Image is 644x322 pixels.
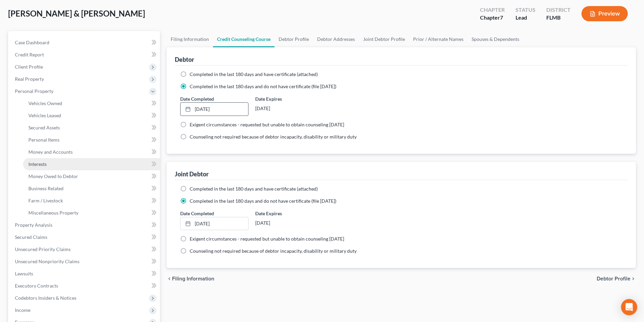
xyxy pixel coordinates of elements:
[23,207,160,219] a: Miscellaneous Property
[9,255,160,268] a: Unsecured Nonpriority Claims
[181,217,248,230] a: [DATE]
[255,210,323,217] label: Date Expires
[23,182,160,195] a: Business Related
[167,276,214,281] button: chevron_left Filing Information
[15,307,30,313] span: Income
[15,52,44,57] span: Credit Report
[23,134,160,146] a: Personal Items
[9,49,160,61] a: Credit Report
[28,125,60,130] span: Secured Assets
[190,71,318,77] span: Completed in the last 180 days and have certificate (attached)
[546,14,571,22] div: FLMB
[597,276,630,281] span: Debtor Profile
[28,173,78,179] span: Money Owed to Debtor
[630,276,636,281] i: chevron_right
[480,14,505,22] div: Chapter
[15,64,43,70] span: Client Profile
[172,276,214,281] span: Filing Information
[275,31,313,47] a: Debtor Profile
[255,95,323,102] label: Date Expires
[516,14,535,22] div: Lead
[23,122,160,134] a: Secured Assets
[15,246,71,252] span: Unsecured Priority Claims
[516,6,535,14] div: Status
[175,55,194,64] div: Debtor
[190,134,357,140] span: Counseling not required because of debtor incapacity, disability or military duty
[28,137,59,143] span: Personal Items
[409,31,468,47] a: Prior / Alternate Names
[15,88,53,94] span: Personal Property
[255,217,323,229] div: [DATE]
[23,195,160,207] a: Farm / Livestock
[15,222,52,228] span: Property Analysis
[621,299,637,315] div: Open Intercom Messenger
[255,102,323,115] div: [DATE]
[28,161,47,167] span: Interests
[23,170,160,182] a: Money Owed to Debtor
[167,31,213,47] a: Filing Information
[23,109,160,122] a: Vehicles Leased
[8,8,145,18] span: [PERSON_NAME] & [PERSON_NAME]
[180,95,214,102] label: Date Completed
[15,295,76,301] span: Codebtors Insiders & Notices
[15,271,33,276] span: Lawsuits
[190,198,336,204] span: Completed in the last 180 days and do not have certificate (file [DATE])
[28,113,61,118] span: Vehicles Leased
[213,31,275,47] a: Credit Counseling Course
[175,170,209,178] div: Joint Debtor
[23,158,160,170] a: Interests
[181,103,248,116] a: [DATE]
[9,231,160,243] a: Secured Claims
[9,36,160,49] a: Case Dashboard
[28,210,78,216] span: Miscellaneous Property
[167,276,172,281] i: chevron_left
[9,219,160,231] a: Property Analysis
[28,185,64,191] span: Business Related
[15,283,58,289] span: Executory Contracts
[15,234,47,240] span: Secured Claims
[500,14,503,21] span: 7
[581,6,628,21] button: Preview
[28,100,62,106] span: Vehicles Owned
[23,97,160,109] a: Vehicles Owned
[180,210,214,217] label: Date Completed
[15,258,79,264] span: Unsecured Nonpriority Claims
[359,31,409,47] a: Joint Debtor Profile
[190,248,357,254] span: Counseling not required because of debtor incapacity, disability or military duty
[190,186,318,192] span: Completed in the last 180 days and have certificate (attached)
[15,40,49,45] span: Case Dashboard
[28,149,73,155] span: Money and Accounts
[23,146,160,158] a: Money and Accounts
[313,31,359,47] a: Debtor Addresses
[546,6,571,14] div: District
[9,280,160,292] a: Executory Contracts
[28,198,63,203] span: Farm / Livestock
[480,6,505,14] div: Chapter
[15,76,44,82] span: Real Property
[9,268,160,280] a: Lawsuits
[9,243,160,255] a: Unsecured Priority Claims
[190,83,336,89] span: Completed in the last 180 days and do not have certificate (file [DATE])
[597,276,636,281] button: Debtor Profile chevron_right
[468,31,523,47] a: Spouses & Dependents
[190,236,344,242] span: Exigent circumstances - requested but unable to obtain counseling [DATE]
[190,122,344,127] span: Exigent circumstances - requested but unable to obtain counseling [DATE]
